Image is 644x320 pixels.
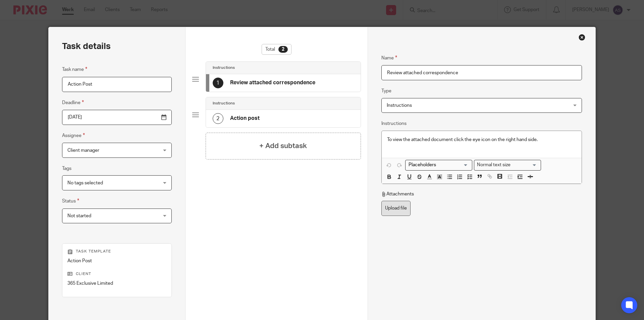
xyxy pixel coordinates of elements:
[67,271,166,277] p: Client
[579,34,585,41] div: Close this dialog window
[62,41,111,52] h2: Task details
[381,88,391,94] label: Type
[67,280,166,287] p: 365 Exclusive Limited
[405,160,472,170] div: Search for option
[387,103,412,108] span: Instructions
[62,77,172,92] input: Task name
[62,99,84,106] label: Deadline
[62,197,79,205] label: Status
[381,191,414,197] p: Attachments
[381,54,397,62] label: Name
[67,181,103,185] span: No tags selected
[62,110,172,125] input: Pick a date
[213,65,235,71] h4: Instructions
[213,101,235,106] h4: Instructions
[278,46,288,53] div: 2
[262,44,291,55] div: Total
[513,162,537,169] input: Search for option
[62,132,85,139] label: Assignee
[62,65,87,73] label: Task name
[474,160,541,170] div: Text styles
[67,148,99,153] span: Client manager
[381,201,411,216] label: Upload file
[476,162,512,169] span: Normal text size
[405,160,472,170] div: Placeholders
[259,141,307,151] h4: + Add subtask
[474,160,541,170] div: Search for option
[67,258,166,264] p: Action Post
[213,113,223,124] div: 2
[67,249,166,254] p: Task template
[213,78,223,88] div: 1
[387,136,576,143] p: To view the attached document click the eye icon on the right hand side.
[62,165,71,172] label: Tags
[381,120,407,127] label: Instructions
[230,79,315,86] h4: Review attached correspondence
[67,214,91,218] span: Not started
[406,162,468,169] input: Search for option
[230,115,260,122] h4: Action post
